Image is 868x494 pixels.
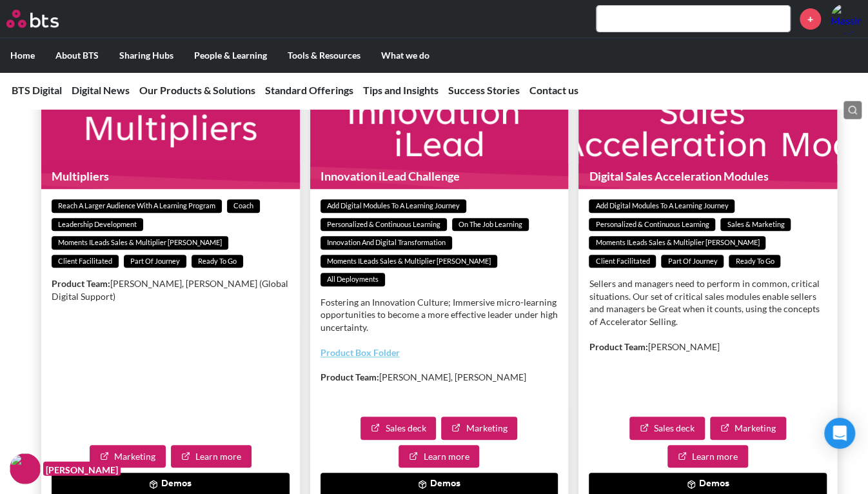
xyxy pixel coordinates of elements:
[90,445,166,468] a: Marketing
[589,218,715,232] span: Personalized & Continuous Learning
[321,236,452,250] span: Innovation and Digital Transformation
[109,39,184,72] label: Sharing Hubs
[589,341,647,352] strong: Product Team:
[43,462,121,477] figcaption: [PERSON_NAME]
[629,417,705,440] a: Sales deck
[800,8,821,30] a: +
[661,255,724,268] span: Part of Journey
[399,445,479,468] a: Learn more
[589,255,656,268] span: Client facilitated
[139,84,255,96] a: Our Products & Solutions
[52,218,143,232] span: Leadership Development
[6,10,83,28] a: Go home
[52,199,222,213] span: Reach a Larger Audience With a Learning Program
[363,84,439,96] a: Tips and Insights
[227,199,260,213] span: Coach
[321,255,497,268] span: Moments iLeads Sales & Multiplier [PERSON_NAME]
[831,3,862,34] img: Massimo Pernicone
[589,277,827,328] p: Sellers and managers need to perform in common, critical situations. Our set of critical sales mo...
[710,417,786,440] a: Marketing
[184,39,277,72] label: People & Learning
[448,84,520,96] a: Success Stories
[6,10,59,28] img: BTS Logo
[72,84,130,96] a: Digital News
[45,39,109,72] label: About BTS
[52,277,290,302] p: [PERSON_NAME], [PERSON_NAME] (Global Digital Support)
[321,371,379,382] strong: Product Team:
[52,236,228,250] span: Moments iLeads Sales & Multiplier [PERSON_NAME]
[192,255,243,268] span: Ready to go
[589,236,765,250] span: Moments iLeads Sales & Multiplier [PERSON_NAME]
[578,164,837,189] h1: Digital Sales Acceleration Modules
[321,199,466,213] span: Add Digital Modules to a Learning Journey
[371,39,440,72] label: What we do
[277,39,371,72] label: Tools & Resources
[529,84,578,96] a: Contact us
[321,347,400,358] a: Product Box Folder
[729,255,780,268] span: Ready to go
[41,164,300,189] h1: Multipliers
[12,84,62,96] a: BTS Digital
[265,84,353,96] a: Standard Offerings
[52,255,119,268] span: Client facilitated
[10,453,41,484] img: F
[310,164,569,189] h1: Innovation iLead Challenge
[124,255,186,268] span: Part of Journey
[824,418,855,449] div: Open Intercom Messenger
[171,445,252,468] a: Learn more
[321,371,558,384] p: [PERSON_NAME], [PERSON_NAME]
[720,218,791,232] span: Sales & Marketing
[441,417,517,440] a: Marketing
[452,218,529,232] span: On The Job Learning
[589,199,735,213] span: Add Digital Modules to a Learning Journey
[831,3,862,34] a: Profile
[667,445,748,468] a: Learn more
[321,296,558,334] p: Fostering an Innovation Culture; Immersive micro-learning opportunities to become a more effectiv...
[589,341,827,353] p: [PERSON_NAME]
[360,417,436,440] a: Sales deck
[321,218,447,232] span: Personalized & Continuous Learning
[52,278,110,289] strong: Product Team:
[321,273,385,286] span: All deployments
